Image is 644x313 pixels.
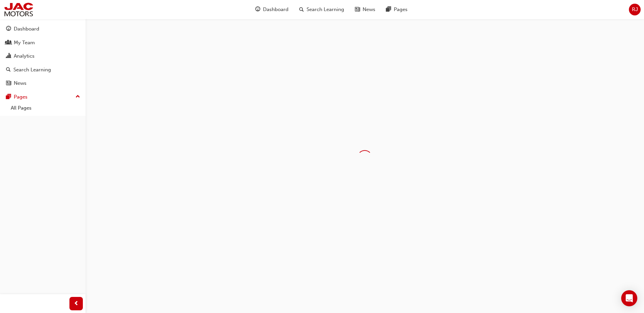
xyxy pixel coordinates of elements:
span: prev-icon [74,300,79,308]
span: Pages [394,6,408,13]
div: Open Intercom Messenger [621,290,637,306]
span: search-icon [299,5,304,14]
a: All Pages [8,103,83,113]
span: pages-icon [386,5,391,14]
a: Dashboard [3,23,83,35]
div: Pages [14,93,28,101]
span: people-icon [6,40,11,46]
a: News [3,77,83,89]
div: My Team [14,39,35,47]
span: up-icon [75,92,80,101]
a: My Team [3,37,83,49]
span: Dashboard [263,6,288,13]
span: pages-icon [6,94,11,100]
div: Search Learning [13,66,51,74]
a: search-iconSearch Learning [294,3,350,16]
button: Pages [3,91,83,103]
a: Analytics [3,50,83,62]
span: RJ [632,6,638,13]
span: search-icon [6,67,11,73]
span: Search Learning [307,6,344,13]
div: Analytics [14,52,35,60]
span: news-icon [6,80,11,86]
div: Dashboard [14,25,39,33]
a: news-iconNews [350,3,381,16]
button: DashboardMy TeamAnalyticsSearch LearningNews [3,21,83,91]
img: jac-portal [3,2,34,17]
a: Search Learning [3,64,83,76]
span: guage-icon [255,5,260,14]
div: News [14,79,26,87]
span: guage-icon [6,26,11,32]
span: chart-icon [6,53,11,59]
button: RJ [629,4,641,15]
a: guage-iconDashboard [250,3,294,16]
span: News [363,6,375,13]
a: pages-iconPages [381,3,413,16]
span: news-icon [355,5,360,14]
